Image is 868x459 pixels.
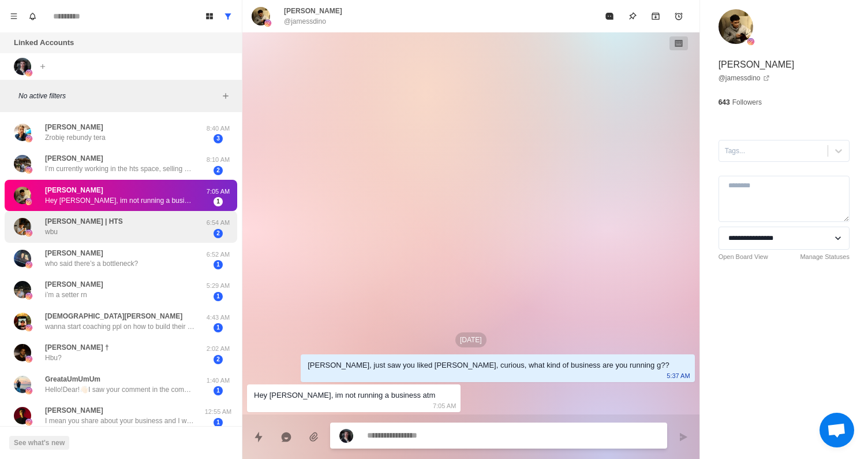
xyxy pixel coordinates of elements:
span: 1 [214,260,223,269]
img: picture [25,135,32,142]
p: 8:40 AM [204,124,233,134]
p: wanna start coaching ppl on how to build their personal brand too, and how to make content [45,321,195,332]
p: 7:05 AM [204,187,233,197]
p: 7:05 AM [433,399,456,412]
p: 12:55 AM [204,407,233,417]
p: [DATE] [455,332,487,347]
button: Notifications [23,7,42,25]
img: picture [14,58,31,75]
img: picture [14,218,31,235]
p: [DEMOGRAPHIC_DATA][PERSON_NAME] [45,311,182,321]
span: 2 [214,229,223,238]
span: 1 [214,418,223,427]
img: picture [264,20,271,27]
button: See what's new [9,436,69,450]
img: picture [14,407,31,424]
p: 5:37 AM [667,369,690,382]
p: 8:10 AM [204,155,233,165]
span: 3 [214,134,223,143]
p: 6:52 AM [204,250,233,260]
img: picture [14,187,31,204]
p: 643 [719,97,730,108]
button: Menu [5,7,23,25]
div: Hey [PERSON_NAME], im not running a business atm [254,389,435,402]
p: @jamessdino [284,16,326,27]
p: GreataUmUmUm [45,374,100,384]
img: picture [14,376,31,393]
p: Followers [732,97,762,108]
p: [PERSON_NAME] [45,279,103,290]
button: Reply with AI [275,425,298,449]
p: 2:02 AM [204,344,233,354]
p: I’m currently working in the hts space, selling an e-commerce offer [45,164,195,174]
p: who said there’s a bottleneck? [45,258,138,269]
p: Hbu? [45,353,62,363]
p: [PERSON_NAME] [45,405,103,416]
img: picture [25,387,32,394]
span: 1 [214,197,223,206]
img: picture [25,356,32,362]
p: [PERSON_NAME] [284,6,342,16]
p: No active filters [18,91,219,101]
img: picture [339,429,353,443]
button: Add account [36,60,50,73]
a: Open Board View [719,252,768,262]
p: [PERSON_NAME] [45,153,103,164]
img: picture [747,38,754,45]
img: picture [25,198,32,205]
button: Add media [302,425,325,449]
span: 2 [214,166,223,175]
img: picture [14,124,31,141]
span: 1 [214,323,223,332]
p: Zrobię rebundy tera [45,132,106,143]
p: 4:43 AM [204,313,233,323]
p: [PERSON_NAME] [45,185,103,195]
img: picture [14,281,31,298]
img: picture [14,250,31,267]
button: Board View [200,7,219,25]
span: 1 [214,292,223,301]
p: 1:40 AM [204,376,233,386]
p: Linked Accounts [14,37,74,49]
img: picture [25,166,32,173]
p: [PERSON_NAME] [719,58,795,72]
p: wbu [45,227,58,237]
p: I mean you share about your business and I will share abt mine on quick call. I have only heard a... [45,416,195,426]
button: Send message [672,425,695,449]
img: picture [14,155,31,172]
div: [PERSON_NAME], just saw you liked [PERSON_NAME], curious, what kind of business are you running g?? [308,359,669,372]
img: picture [25,69,32,76]
button: Pin [621,5,644,28]
button: Show all conversations [219,7,237,25]
img: picture [14,344,31,361]
img: picture [25,229,32,236]
img: picture [25,324,32,331]
p: [PERSON_NAME] [45,122,103,132]
p: 5:29 AM [204,281,233,291]
img: picture [719,9,753,44]
span: 2 [214,355,223,364]
img: picture [25,293,32,299]
p: 6:54 AM [204,218,233,228]
p: Hey [PERSON_NAME], im not running a business atm [45,195,195,206]
button: Mark as read [598,5,621,28]
p: [PERSON_NAME] † [45,342,109,353]
button: Add reminder [667,5,690,28]
img: picture [25,261,32,268]
p: Hello!Dear!👋🏻I saw your comment in the comment section of a trading blogger,and notice you are a ... [45,384,195,395]
button: Archive [644,5,667,28]
button: Quick replies [247,425,270,449]
img: picture [252,7,270,25]
span: 1 [214,386,223,395]
img: picture [25,419,32,425]
button: Add filters [219,89,233,103]
p: [PERSON_NAME] [45,248,103,258]
img: picture [14,313,31,330]
p: [PERSON_NAME] | HTS [45,216,123,227]
div: Open chat [820,413,854,447]
a: @jamessdino [719,73,770,83]
p: i’m a setter rn [45,290,87,300]
a: Manage Statuses [800,252,850,262]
